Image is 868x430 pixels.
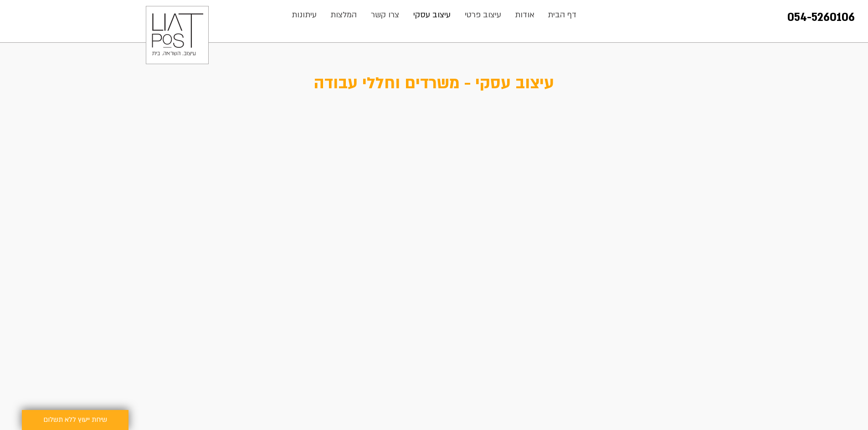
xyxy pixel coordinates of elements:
[541,6,583,24] a: דף הבית
[460,6,506,24] p: עיצוב פרטי
[311,70,557,97] h1: עיצוב עסקי - משרדים וחללי עבודה
[285,6,324,24] a: עיתונות
[326,6,361,24] p: המלצות
[543,6,581,24] p: דף הבית
[787,10,855,25] a: 054-5260106
[287,6,321,24] p: עיתונות
[22,410,128,430] a: שיחת ייעוץ ללא תשלום
[406,6,458,24] a: עיצוב עסקי
[458,6,508,24] a: עיצוב פרטי
[510,6,539,24] p: אודות
[508,6,541,24] a: אודות
[366,6,404,24] p: צרו קשר
[284,6,584,24] nav: אתר
[43,415,107,425] span: שיחת ייעוץ ללא תשלום
[364,6,406,24] a: צרו קשר
[324,6,364,24] a: המלצות
[409,6,455,24] p: עיצוב עסקי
